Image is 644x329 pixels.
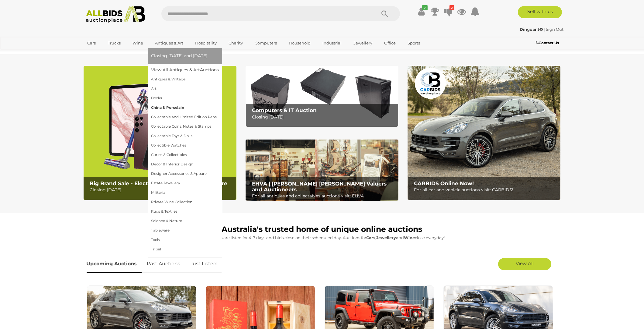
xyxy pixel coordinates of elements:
p: Closing [DATE] [90,186,233,194]
b: Big Brand Sale - Electronics, Whitegoods and More [90,180,227,186]
strong: Wine [404,235,415,240]
p: Closing [DATE] [252,113,395,121]
p: All Auctions are listed for 4-7 days and bids close on their scheduled day. Auctions for , and cl... [87,234,558,241]
i: ✔ [422,5,428,10]
a: Wine [129,38,147,48]
a: ✔ [417,6,426,17]
a: Charity [225,38,247,48]
b: Computers & IT Auction [252,107,317,113]
a: Contact Us [536,40,560,46]
img: EHVA | Evans Hastings Valuers and Auctioneers [246,140,398,201]
a: Big Brand Sale - Electronics, Whitegoods and More Big Brand Sale - Electronics, Whitegoods and Mo... [84,66,236,200]
a: Dingoant [520,27,544,32]
a: [GEOGRAPHIC_DATA] [84,48,135,58]
a: Sports [404,38,424,48]
b: CARBIDS Online Now! [414,180,474,186]
a: Sell with us [518,6,562,18]
a: Upcoming Auctions [87,255,142,273]
a: 2 [444,6,453,17]
img: Big Brand Sale - Electronics, Whitegoods and More [84,66,236,200]
a: Antiques & Art [151,38,187,48]
a: Computers [251,38,281,48]
strong: Cars [367,235,376,240]
a: Industrial [319,38,346,48]
a: Past Auctions [143,255,185,273]
a: Office [380,38,400,48]
p: For all car and vehicle auctions visit: CARBIDS! [414,186,557,194]
a: EHVA | Evans Hastings Valuers and Auctioneers EHVA | [PERSON_NAME] [PERSON_NAME] Valuers and Auct... [246,140,398,201]
button: Search [370,6,400,21]
span: | [544,27,545,32]
i: 2 [449,5,454,10]
a: CARBIDS Online Now! CARBIDS Online Now! For all car and vehicle auctions visit: CARBIDS! [408,66,560,200]
a: Household [285,38,315,48]
strong: Dingoant [520,27,543,32]
b: EHVA | [PERSON_NAME] [PERSON_NAME] Valuers and Auctioneers [252,181,387,193]
a: Sign Out [546,27,564,32]
img: Computers & IT Auction [246,66,398,127]
a: Computers & IT Auction Computers & IT Auction Closing [DATE] [246,66,398,127]
b: Contact Us [536,41,559,45]
img: Allbids.com.au [83,6,149,23]
a: Just Listed [186,255,222,273]
a: Cars [84,38,100,48]
strong: Jewellery [377,235,396,240]
p: For all antiques and collectables auctions visit: EHVA [252,192,395,200]
span: View All [516,260,534,266]
a: Hospitality [191,38,221,48]
img: CARBIDS Online Now! [408,66,560,200]
a: View All [498,258,551,270]
a: Trucks [104,38,125,48]
h1: Australia's trusted home of unique online auctions [87,225,558,234]
a: Jewellery [350,38,376,48]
